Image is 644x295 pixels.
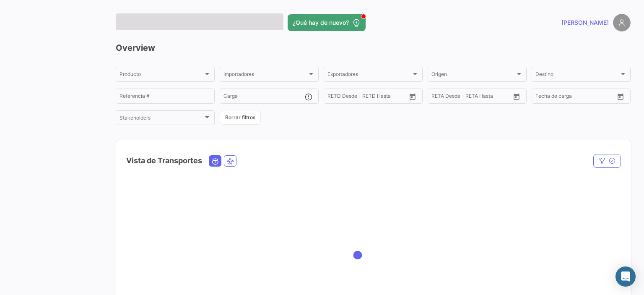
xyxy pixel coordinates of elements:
[561,18,609,27] span: [PERSON_NAME]
[615,266,636,287] div: Abrir Intercom Messenger
[126,155,202,167] h4: Vista de Transportes
[535,94,551,100] input: Desde
[613,14,631,31] img: placeholder-user.png
[556,94,594,100] input: Hasta
[327,73,411,78] span: Exportadores
[614,90,627,103] button: Open calendar
[452,94,490,100] input: Hasta
[348,94,386,100] input: Hasta
[327,94,343,100] input: Desde
[119,116,203,122] span: Stakeholders
[209,156,221,166] button: Ocean
[406,90,419,103] button: Open calendar
[535,73,619,78] span: Destino
[510,90,523,103] button: Open calendar
[220,111,261,125] button: Borrar filtros
[431,94,447,100] input: Desde
[224,156,236,166] button: Air
[288,14,366,31] button: ¿Qué hay de nuevo?
[223,73,307,78] span: Importadores
[293,18,349,27] span: ¿Qué hay de nuevo?
[119,73,203,78] span: Producto
[116,42,631,54] h3: Overview
[431,73,515,78] span: Origen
